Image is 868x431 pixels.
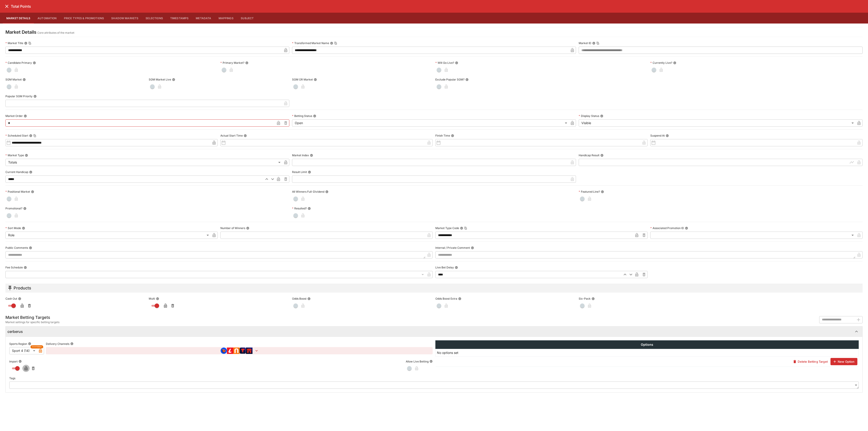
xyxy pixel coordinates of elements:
p: Cash Out [5,297,17,301]
button: Price Types & Promotions [60,13,108,24]
span: Overridden [32,345,42,348]
button: Copy To Clipboard [28,42,31,45]
p: Positional Market [5,190,30,194]
span: Market settings for specific betting targets [5,320,59,324]
button: Internal / Private Comment [471,246,474,249]
button: Currently Live? [673,61,676,64]
button: Primary Market? [245,61,248,64]
button: Positional Market [31,190,34,193]
p: Tags [9,376,15,380]
button: Copy To Clipboard [33,134,36,137]
p: Core attributes of the market [37,31,74,35]
p: Result Limit [292,170,307,174]
p: Finish Time [435,134,450,137]
button: Promotional? [23,207,26,210]
img: brand [227,348,233,354]
button: Market Order [24,114,27,118]
p: SGM Market [5,78,22,81]
p: Actual Start Time [220,134,243,137]
button: Candidate Primary [33,61,36,64]
button: Shadow Markets [108,13,142,24]
p: Delivery Channels [46,342,69,346]
button: Live Bet Delay [455,266,458,269]
button: Timestamps [167,13,192,24]
button: Market Details [3,13,34,24]
h6: Total Points [11,4,31,9]
button: Sports Region [28,342,31,345]
button: Betting Status [313,114,316,118]
button: Market Type [25,154,28,157]
h5: Market Betting Targets [5,315,59,320]
p: Handicap Result [579,153,599,157]
p: Odds Boost Extra [435,297,457,301]
button: Market TitleCopy To Clipboard [24,42,27,45]
p: Exclude Popular SGM? [435,78,465,81]
button: New Option [830,358,857,365]
button: Mappings [215,13,237,24]
button: Delivery Channels [70,342,73,345]
button: Associated Promotion ID [685,227,688,230]
button: SGM Market Live [172,78,175,81]
button: SGM Market [23,78,26,81]
button: Exclude Popular SGM? [465,78,469,81]
button: Popular SGM Priority [33,95,37,98]
p: Currently Live? [650,61,672,65]
p: Betting Status [292,114,312,118]
button: Market Type CodeCopy To Clipboard [460,227,463,230]
button: Copy To Clipboard [596,42,599,45]
button: Number of Winners [246,227,249,230]
th: Options [436,341,859,349]
p: Market Title [5,41,23,45]
button: Featured Line? [601,190,604,193]
button: Multi [156,297,159,300]
button: Finish Time [451,134,454,137]
p: Six-Pack [579,297,591,301]
td: No options set [436,349,859,357]
button: Odds Boost Extra [458,297,461,300]
p: Display Status [579,114,599,118]
p: Odds Boost [292,297,307,301]
button: Import [19,360,22,363]
p: Candidate Primary [5,61,32,65]
button: Sort Mode [22,227,25,230]
img: brand [246,348,252,354]
p: Sports Region [9,342,27,346]
div: Sport 4 (14) [9,347,37,354]
button: Public Comments [29,246,32,249]
p: Current Handicap [5,170,28,174]
button: Current Handicap [29,171,32,174]
button: Market IDCopy To Clipboard [592,42,595,45]
button: Transformed Market NameCopy To Clipboard [330,42,333,45]
p: Live Bet Delay [435,265,454,269]
h6: cerberus [7,329,23,334]
p: Market Type Code [435,226,459,230]
button: Six-Pack [592,297,595,300]
button: Copy To Clipboard [334,42,337,45]
p: Promotional? [5,206,22,210]
button: Result Limit [308,171,311,174]
button: Resulted? [308,207,311,210]
button: Allow Live Betting [429,360,433,363]
button: Actual Start Time [244,134,247,137]
h4: Market Details [5,29,36,35]
p: Sort Mode [5,226,21,230]
p: Transformed Market Name [292,41,329,45]
button: Display Status [600,114,603,118]
button: Handicap Result [600,154,604,157]
button: SGM OR Market [314,78,317,81]
p: SGM OR Market [292,78,313,81]
p: All Winners Full-Dividend [292,190,324,194]
h5: Products [14,285,31,291]
div: Open [292,119,569,127]
button: close [3,2,11,10]
p: Market Type [5,153,24,157]
img: brand [221,348,227,354]
p: Associated Promotion ID [650,226,684,230]
p: Featured Line? [579,190,600,194]
p: Suspend At [650,134,665,137]
div: Visible [579,119,855,127]
button: Will Go Live? [455,61,458,64]
button: Market Index [310,154,313,157]
p: Public Comments [5,246,28,250]
p: Market ID [579,41,591,45]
